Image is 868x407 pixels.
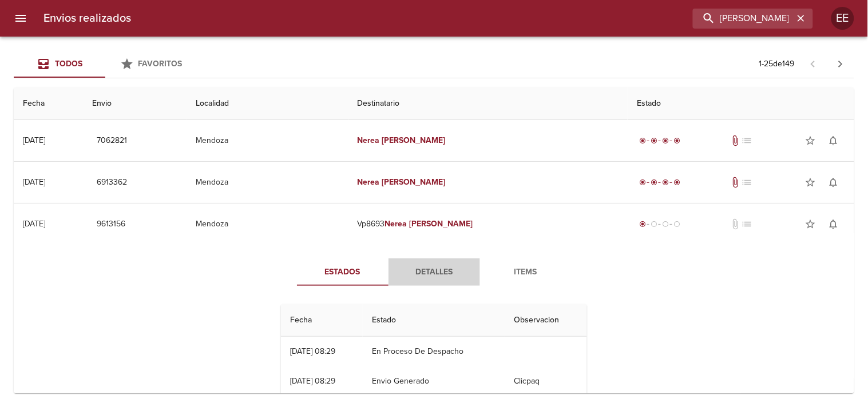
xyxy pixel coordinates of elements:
span: notifications_none [828,177,839,188]
th: Observacion [505,304,587,337]
div: Tabs detalle de guia [297,258,572,286]
span: Pagina anterior [799,58,827,69]
button: 9613156 [92,214,130,235]
span: radio_button_checked [639,137,646,144]
th: Envio [83,87,187,120]
div: EE [831,7,854,30]
span: Items [487,265,565,280]
td: En Proceso De Despacho [363,337,505,366]
span: star_border [805,218,817,230]
span: radio_button_checked [673,137,680,144]
button: Agregar a favoritos [799,171,822,194]
button: Activar notificaciones [822,129,845,152]
span: No tiene documentos adjuntos [730,218,741,230]
div: Entregado [637,177,683,188]
td: Mendoza [187,203,348,245]
th: Fecha [281,304,363,337]
span: No tiene pedido asociado [741,218,752,230]
h6: Envios realizados [43,9,131,27]
button: Activar notificaciones [822,171,845,194]
span: Pagina siguiente [827,50,854,78]
span: radio_button_unchecked [662,221,669,228]
th: Estado [363,304,505,337]
span: Detalles [395,265,473,280]
button: Activar notificaciones [822,213,845,236]
span: Todos [55,59,82,69]
span: Tiene documentos adjuntos [730,177,741,188]
p: 1 - 25 de 149 [759,58,795,70]
input: buscar [693,9,794,29]
th: Destinatario [348,87,628,120]
span: radio_button_checked [651,179,657,186]
div: Generado [637,218,683,230]
em: Nerea [385,219,407,229]
td: Clicpaq [505,366,587,396]
span: notifications_none [828,218,839,230]
span: No tiene pedido asociado [741,135,752,146]
span: notifications_none [828,135,839,146]
span: Tiene documentos adjuntos [730,135,741,146]
em: [PERSON_NAME] [410,219,473,229]
span: No tiene pedido asociado [741,177,752,188]
em: Nerea [358,177,380,187]
span: 9613156 [97,217,125,232]
span: 6913362 [97,175,127,190]
th: Localidad [187,87,348,120]
button: 7062821 [92,130,132,151]
span: star_border [805,135,817,146]
span: Estados [304,265,382,280]
em: [PERSON_NAME] [382,177,446,187]
em: [PERSON_NAME] [382,135,446,145]
span: 7062821 [97,134,127,148]
em: Nerea [358,135,380,145]
span: Favoritos [138,59,183,69]
span: radio_button_checked [662,179,669,186]
div: Abrir información de usuario [831,7,854,30]
td: Mendoza [187,120,348,161]
button: menu [7,5,34,32]
th: Fecha [14,87,83,120]
span: star_border [805,177,817,188]
div: Entregado [637,135,683,146]
span: radio_button_checked [651,137,657,144]
span: radio_button_checked [673,179,680,186]
th: Estado [628,87,854,120]
button: Agregar a favoritos [799,129,822,152]
div: [DATE] 08:29 [290,376,335,386]
td: Envio Generado [363,366,505,396]
button: 6913362 [92,172,132,193]
td: Mendoza [187,162,348,203]
div: [DATE] [23,135,45,145]
div: [DATE] 08:29 [290,346,335,356]
table: Tabla de seguimiento [281,304,587,396]
td: Vp8693 [348,203,628,245]
span: radio_button_unchecked [651,221,657,228]
span: radio_button_unchecked [673,221,680,228]
span: radio_button_checked [639,179,646,186]
span: radio_button_checked [639,221,646,228]
span: radio_button_checked [662,137,669,144]
button: Agregar a favoritos [799,213,822,236]
div: [DATE] [23,177,45,187]
div: [DATE] [23,219,45,229]
div: Tabs Envios [14,50,197,78]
